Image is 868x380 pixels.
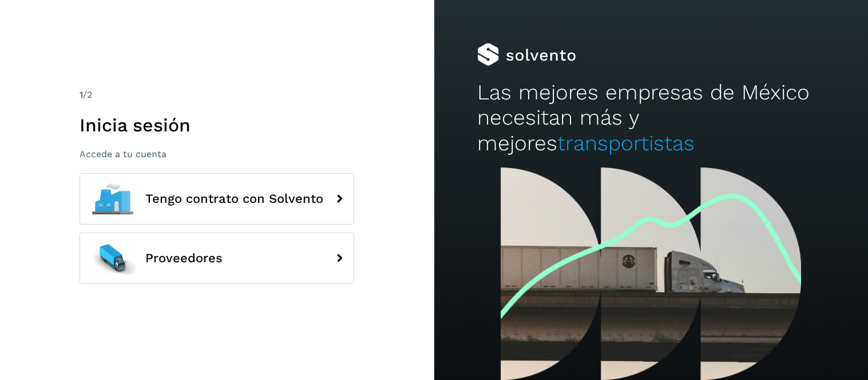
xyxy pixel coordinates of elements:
[80,173,354,225] button: Tengo contrato con Solvento
[80,88,354,102] div: /2
[80,149,354,159] p: Accede a tu cuenta
[80,89,83,100] span: 1
[477,80,825,156] h2: Las mejores empresas de México necesitan más y mejores
[557,131,695,155] span: transportistas
[80,233,354,284] button: Proveedores
[145,251,223,265] span: Proveedores
[145,192,323,206] span: Tengo contrato con Solvento
[80,114,354,136] h1: Inicia sesión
